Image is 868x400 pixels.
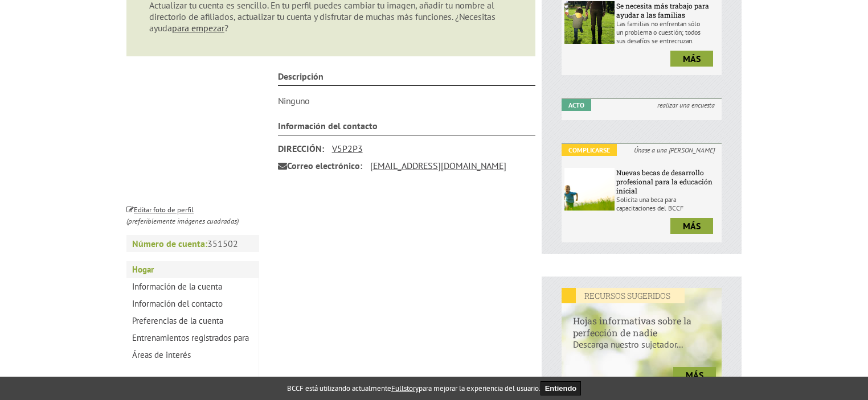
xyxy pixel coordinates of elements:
font: realizar una encuesta [657,101,715,109]
a: Preferencias de la cuenta [126,312,259,329]
font: Complicarse [568,146,610,154]
font: Solicita una beca para capacitaciones del BCCF [616,195,683,212]
font: BCCF está utilizando actualmente [287,383,391,393]
a: V5P2P3 [332,143,363,154]
button: Entiendo [541,381,582,395]
font: ? [224,22,228,34]
font: Correo electrónico [287,160,360,171]
font: Información del contacto [132,298,223,309]
font: más [683,220,701,232]
font: Entrenamientos registrados para [132,332,249,343]
a: más [670,51,713,67]
font: más [686,369,703,381]
a: Áreas de interés [126,347,259,364]
font: DIRECCIÓN [278,143,322,154]
a: [EMAIL_ADDRESS][DOMAIN_NAME] [370,160,506,171]
font: Las familias no enfrentan sólo un problema o cuestión; todos sus desafíos se entrecruzan. [616,19,701,45]
font: Editar foto de perfil [134,205,194,215]
a: para empezar [172,22,224,34]
a: Hogar [126,261,259,278]
font: para mejorar la experiencia del usuario. [419,383,541,393]
font: Información del contacto [278,120,378,131]
font: (preferiblemente imágenes cuadradas) [126,216,239,226]
font: Entiendo [545,384,577,393]
font: Hogar [132,264,154,275]
a: Fullstory [391,383,419,393]
font: Áreas de interés [132,349,191,360]
font: Número de cuenta: [132,238,207,249]
font: RECURSOS SUGERIDOS [584,290,670,301]
font: Únase a una [PERSON_NAME] [634,146,715,154]
a: Información de la cuenta [126,278,259,295]
a: Información del contacto [126,295,259,312]
a: más [673,367,716,383]
a: Editar foto de perfil [126,203,194,215]
a: más [670,218,713,234]
font: Hojas informativas sobre la perfección de nadie [573,315,691,339]
a: Entrenamientos registrados para [126,329,259,347]
font: Acto [568,101,584,109]
font: 351502 [207,238,238,249]
font: Descarga nuestro sujetador... [573,339,683,350]
font: Se necesita más trabajo para ayudar a las familias [616,1,709,19]
font: Nuevas becas de desarrollo profesional para la educación inicial [616,168,713,195]
font: Preferencias de la cuenta [132,315,223,326]
font: más [683,53,701,64]
font: Información de la cuenta [132,281,222,292]
font: Descripción [278,71,324,82]
font: Ninguno [278,95,310,106]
